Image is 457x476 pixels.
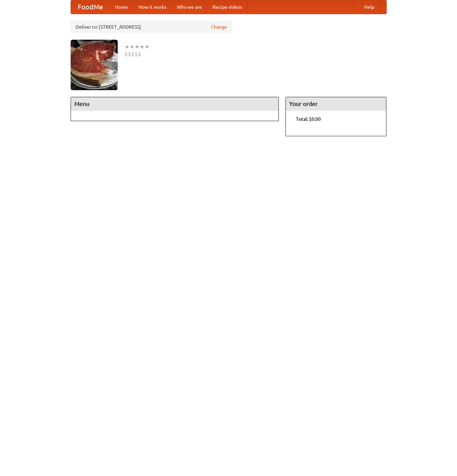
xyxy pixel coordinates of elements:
img: angular.jpg [71,40,118,90]
a: Who we are [172,0,207,14]
li: $ [128,50,131,58]
li: $ [135,50,138,58]
li: ★ [140,43,145,50]
h4: Menu [71,97,279,111]
a: How it works [133,0,172,14]
li: $ [124,50,128,58]
a: Recipe videos [207,0,247,14]
a: Change [211,24,227,30]
div: Deliver to: [STREET_ADDRESS] [71,21,232,33]
li: ★ [145,43,150,50]
a: Home [110,0,133,14]
a: Help [359,0,380,14]
b: Total: $0.00 [296,116,321,122]
li: $ [131,50,135,58]
a: FoodMe [71,0,110,14]
h4: Your order [286,97,386,111]
li: $ [138,50,141,58]
li: ★ [129,43,135,50]
li: ★ [135,43,140,50]
li: ★ [124,43,129,50]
